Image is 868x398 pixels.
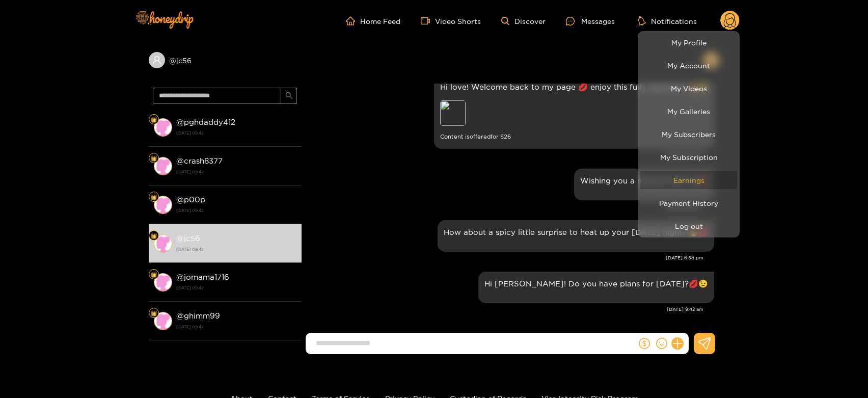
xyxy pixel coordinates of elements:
a: My Profile [640,34,737,51]
button: Log out [640,217,737,235]
a: My Galleries [640,102,737,120]
a: My Account [640,57,737,74]
a: Earnings [640,171,737,189]
a: My Subscription [640,148,737,166]
a: My Videos [640,79,737,97]
a: Payment History [640,194,737,212]
a: My Subscribers [640,125,737,143]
